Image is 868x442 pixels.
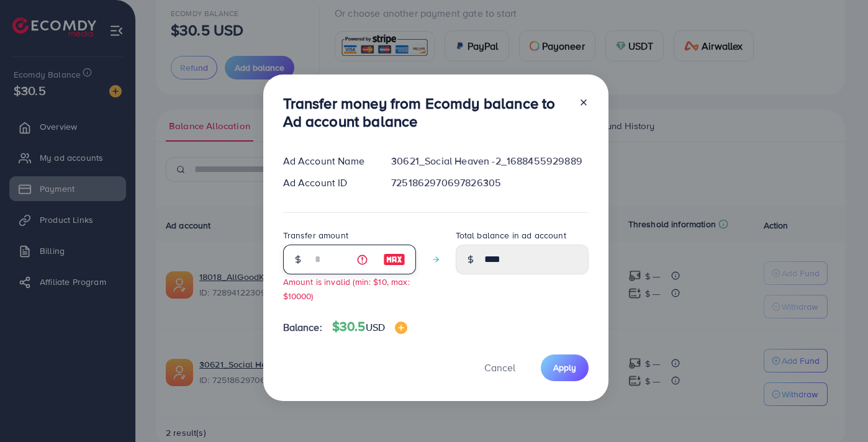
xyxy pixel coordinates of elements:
[381,154,598,168] div: 30621_Social Heaven -2_1688455929889
[456,229,566,241] label: Total balance in ad account
[484,361,515,374] span: Cancel
[283,94,569,130] h3: Transfer money from Ecomdy balance to Ad account balance
[395,322,407,334] img: image
[383,252,405,267] img: image
[273,176,382,190] div: Ad Account ID
[283,229,348,241] label: Transfer amount
[283,320,322,335] span: Balance:
[815,386,859,433] iframe: Chat
[553,361,576,374] span: Apply
[366,320,385,334] span: USD
[283,276,410,302] small: Amount is invalid (min: $10, max: $10000)
[469,354,531,381] button: Cancel
[273,154,382,168] div: Ad Account Name
[332,319,407,335] h4: $30.5
[541,354,589,381] button: Apply
[381,176,598,190] div: 7251862970697826305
